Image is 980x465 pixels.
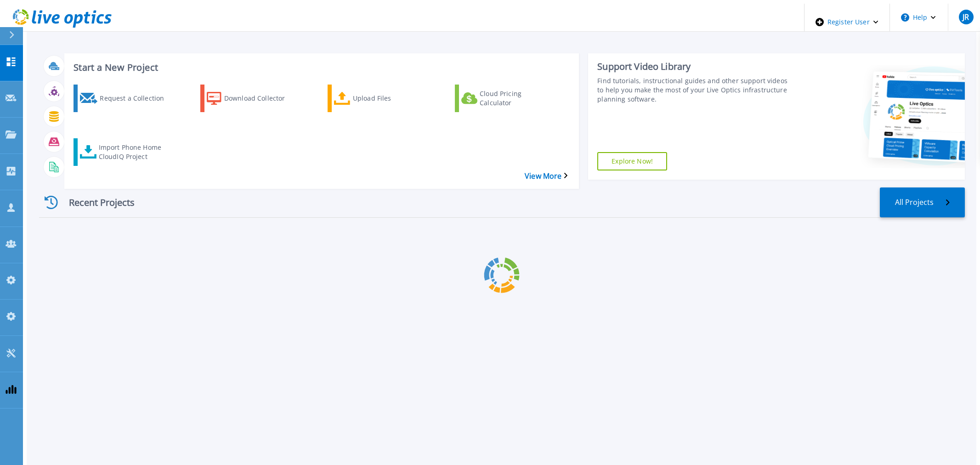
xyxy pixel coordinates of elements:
span: JR [963,13,969,21]
div: Import Phone Home CloudIQ Project [99,141,172,164]
a: Download Collector [200,85,312,112]
a: Request a Collection [74,85,185,112]
div: Cloud Pricing Calculator [480,87,553,110]
a: View More [525,172,567,181]
div: Support Video Library [597,61,790,73]
a: Explore Now! [597,152,667,170]
button: Help [890,4,947,31]
a: Upload Files [328,85,439,112]
div: Download Collector [224,87,298,110]
div: Request a Collection [100,87,173,110]
div: Find tutorials, instructional guides and other support videos to help you make the most of your L... [597,76,790,104]
div: Register User [804,4,889,40]
div: Upload Files [353,87,426,110]
div: Recent Projects [39,191,149,214]
a: All Projects [880,187,965,217]
h3: Start a New Project [74,62,567,73]
a: Cloud Pricing Calculator [455,85,566,112]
